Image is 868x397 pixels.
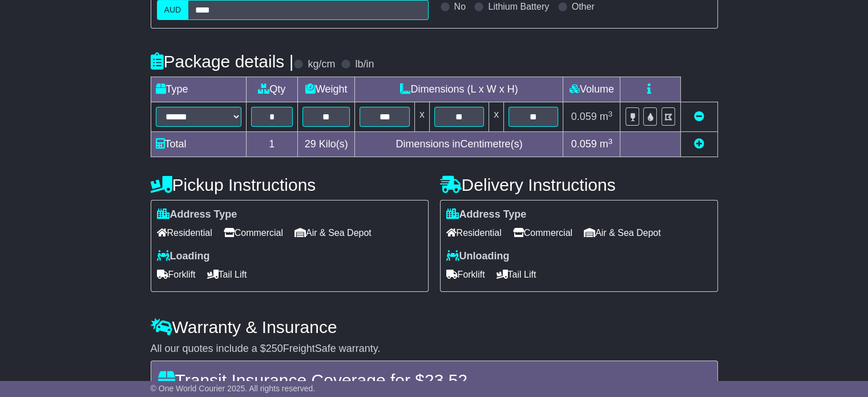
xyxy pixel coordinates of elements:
span: m [600,138,613,150]
span: 23.52 [425,371,467,390]
span: Forklift [446,266,485,283]
span: Tail Lift [496,266,536,283]
td: Dimensions in Centimetre(s) [355,132,563,157]
span: Commercial [224,224,283,242]
td: Qty [246,77,297,102]
a: Add new item [694,138,704,150]
span: Residential [446,224,502,242]
span: © One World Courier 2025. All rights reserved. [151,384,316,393]
span: 0.059 [571,111,597,122]
h4: Delivery Instructions [440,175,718,194]
span: 0.059 [571,138,597,150]
label: Lithium Battery [488,1,549,12]
h4: Package details | [151,52,294,71]
td: Dimensions (L x W x H) [355,77,563,102]
td: Weight [297,77,355,102]
span: Residential [157,224,212,242]
span: Air & Sea Depot [294,224,372,242]
td: x [489,102,504,132]
span: 29 [305,138,316,150]
span: Commercial [513,224,572,242]
td: Kilo(s) [297,132,355,157]
sup: 3 [608,137,613,146]
h4: Warranty & Insurance [151,318,718,336]
label: Unloading [446,250,510,263]
td: Volume [563,77,620,102]
label: Loading [157,250,210,263]
span: Tail Lift [207,266,247,283]
div: All our quotes include a $ FreightSafe warranty. [151,343,718,355]
td: x [414,102,429,132]
a: Remove this item [694,111,704,122]
td: Total [151,132,246,157]
span: Air & Sea Depot [584,224,661,242]
label: Other [572,1,595,12]
span: m [600,111,613,122]
sup: 3 [608,110,613,118]
label: Address Type [446,208,527,221]
span: Forklift [157,266,196,283]
td: Type [151,77,246,102]
h4: Pickup Instructions [151,175,429,194]
h4: Transit Insurance Coverage for $ [158,371,710,390]
span: 250 [266,343,283,354]
label: lb/in [355,58,374,71]
label: Address Type [157,208,237,221]
td: 1 [246,132,297,157]
label: kg/cm [308,58,335,71]
label: No [454,1,466,12]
